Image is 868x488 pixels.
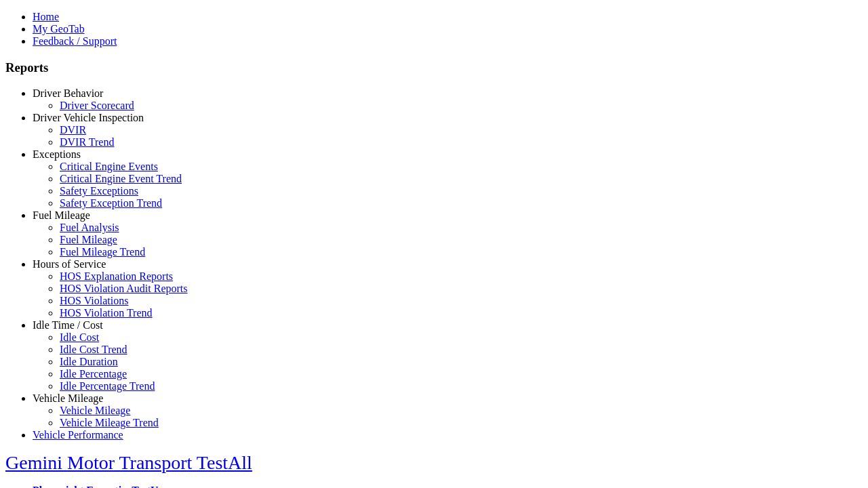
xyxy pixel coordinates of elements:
[33,209,90,221] a: Fuel Mileage
[60,185,138,197] a: Safety Exceptions
[60,307,153,319] a: HOS Violation Trend
[33,23,85,35] a: My GeoTab
[60,246,145,258] a: Fuel Mileage Trend
[33,112,144,123] a: Driver Vehicle Inspection
[5,452,252,473] a: Gemini Motor Transport TestAll
[33,11,59,22] a: Home
[60,380,155,392] a: Idle Percentage Trend
[33,392,103,404] a: Vehicle Mileage
[33,35,117,47] a: Feedback / Support
[60,331,99,343] a: Idle Cost
[60,405,130,416] a: Vehicle Mileage
[60,417,159,428] a: Vehicle Mileage Trend
[60,283,188,294] a: HOS Violation Audit Reports
[60,344,127,355] a: Idle Cost Trend
[60,295,128,306] a: HOS Violations
[60,100,134,111] a: Driver Scorecard
[33,258,106,270] a: Hours of Service
[60,356,118,367] a: Idle Duration
[60,161,158,172] a: Critical Engine Events
[33,429,123,441] a: Vehicle Performance
[60,270,173,282] a: HOS Explanation Reports
[60,173,182,184] a: Critical Engine Event Trend
[60,124,86,136] a: DVIR
[5,60,863,75] h3: Reports
[33,148,81,160] a: Exceptions
[60,234,117,245] a: Fuel Mileage
[60,368,127,380] a: Idle Percentage
[60,136,114,148] a: DVIR Trend
[60,197,162,209] a: Safety Exception Trend
[60,222,119,233] a: Fuel Analysis
[33,319,103,331] a: Idle Time / Cost
[33,87,103,99] a: Driver Behavior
